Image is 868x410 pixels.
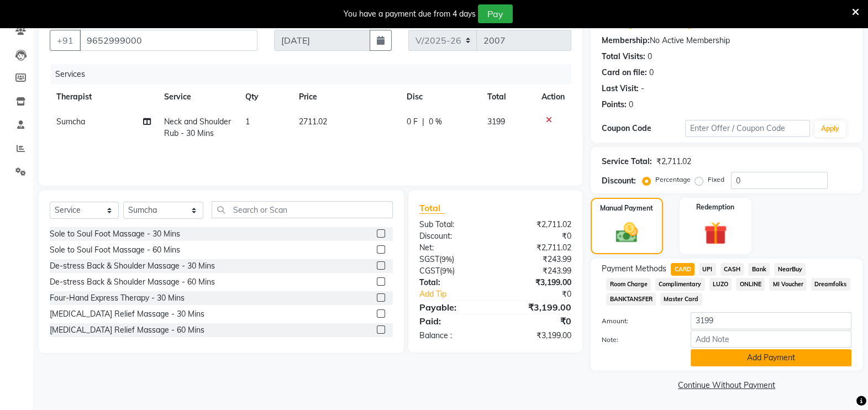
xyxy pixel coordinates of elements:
label: Fixed [708,175,724,185]
div: De-stress Back & Shoulder Massage - 30 Mins [50,260,215,272]
div: No Active Membership [602,35,851,46]
th: Total [481,85,535,109]
th: Service [157,85,239,109]
span: Neck and Shoulder Rub - 30 Mins [164,117,231,138]
th: Action [535,85,571,109]
div: Sub Total: [411,219,496,230]
div: Services [51,64,580,85]
span: Dreamfolks [811,278,850,291]
div: ₹0 [496,230,580,242]
div: Discount: [602,175,636,187]
label: Note: [593,335,682,345]
label: Manual Payment [600,203,653,213]
div: You have a payment due from 4 days [344,8,476,20]
div: Total Visits: [602,51,645,62]
div: ₹3,199.00 [496,301,580,314]
div: ₹0 [496,314,580,328]
div: [MEDICAL_DATA] Relief Massage - 30 Mins [50,308,204,320]
div: Points: [602,99,627,111]
span: 3199 [487,117,505,127]
label: Redemption [696,202,734,212]
div: ₹3,199.00 [496,277,580,288]
th: Disc [400,85,481,109]
span: 9% [441,255,452,264]
span: Bank [748,263,770,276]
img: _cash.svg [609,220,645,245]
span: 2711.02 [299,117,327,127]
span: UPI [699,263,716,276]
button: Pay [478,4,513,23]
label: Percentage [655,175,691,185]
div: Sole to Soul Foot Massage - 60 Mins [50,244,180,256]
div: Card on file: [602,67,647,78]
input: Enter Offer / Coupon Code [685,120,810,137]
div: Balance : [411,330,496,341]
a: Add Tip [411,288,509,300]
div: ₹0 [509,288,580,300]
div: ₹243.99 [496,254,580,265]
th: Therapist [50,85,157,109]
div: Net: [411,242,496,254]
span: CASH [720,263,744,276]
div: Service Total: [602,156,652,167]
div: 0 [629,99,633,111]
div: ( ) [411,265,496,277]
span: 0 % [429,116,442,128]
div: 0 [649,67,654,78]
input: Add Note [691,330,851,348]
div: Four-Hand Express Therapy - 30 Mins [50,292,185,304]
span: MI Voucher [769,278,807,291]
label: Amount: [593,316,682,326]
div: ₹3,199.00 [496,330,580,341]
a: Continue Without Payment [593,380,860,391]
input: Search by Name/Mobile/Email/Code [80,30,257,51]
span: Room Charge [606,278,651,291]
span: Sumcha [56,117,85,127]
span: CARD [671,263,695,276]
div: ₹2,711.02 [496,242,580,254]
div: - [641,83,644,94]
div: ₹2,711.02 [656,156,691,167]
button: Add Payment [691,349,851,366]
div: 0 [648,51,652,62]
span: 0 F [407,116,418,128]
div: ( ) [411,254,496,265]
div: ₹2,711.02 [496,219,580,230]
span: LUZO [709,278,732,291]
span: 1 [245,117,250,127]
span: CGST [419,266,440,276]
button: Apply [814,120,846,137]
span: Complimentary [655,278,705,291]
div: De-stress Back & Shoulder Massage - 60 Mins [50,276,215,288]
img: _gift.svg [697,219,734,248]
th: Price [292,85,399,109]
input: Search or Scan [212,201,393,218]
div: Membership: [602,35,650,46]
span: NearBuy [774,263,806,276]
div: Coupon Code [602,123,685,134]
div: Sole to Soul Foot Massage - 30 Mins [50,228,180,240]
span: Master Card [660,293,702,306]
span: Payment Methods [602,263,666,275]
div: [MEDICAL_DATA] Relief Massage - 60 Mins [50,324,204,336]
span: | [422,116,424,128]
span: Total [419,202,445,214]
input: Amount [691,312,851,329]
div: Discount: [411,230,496,242]
th: Qty [239,85,293,109]
div: Total: [411,277,496,288]
span: ONLINE [736,278,765,291]
div: ₹243.99 [496,265,580,277]
div: Payable: [411,301,496,314]
span: BANKTANSFER [606,293,656,306]
span: 9% [442,266,453,275]
span: SGST [419,254,439,264]
div: Last Visit: [602,83,639,94]
button: +91 [50,30,81,51]
div: Paid: [411,314,496,328]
